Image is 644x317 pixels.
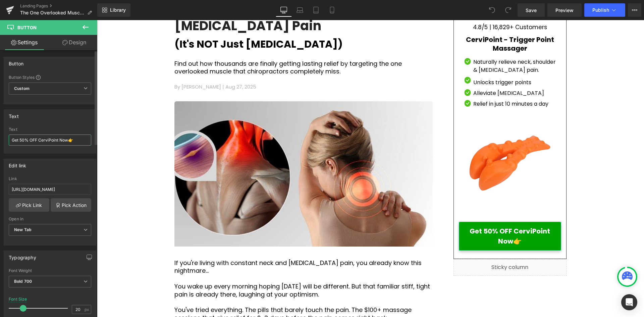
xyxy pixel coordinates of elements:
[276,3,292,17] a: Desktop
[20,10,85,15] span: The One Overlooked Muscle Causing [MEDICAL_DATA]
[367,15,460,33] h3: CerviPoint - Trigger Point Massager
[324,3,340,17] a: Mobile
[370,206,457,226] span: Get 50% OFF CerviPoint Now👉
[9,297,27,302] div: Font Size
[501,3,515,17] button: Redo
[51,198,91,212] a: Pick Action
[14,279,32,284] b: Bold 700
[9,184,91,195] input: https://your-shop.myshopify.com
[77,40,336,55] p: Find out how thousands are finally getting lasting relief by targeting the one overlooked muscle ...
[592,7,609,13] span: Publish
[77,17,246,31] span: (It's NOT Just [MEDICAL_DATA])
[9,74,91,80] div: Button Styles
[547,3,582,17] a: Preview
[20,3,97,9] a: Landing Pages
[526,7,537,14] span: Save
[85,307,90,312] span: px
[9,268,91,273] div: Font Weight
[77,262,336,278] p: You wake up every morning hoping [DATE] will be different. But that familiar stiff, tight pain is...
[110,7,126,13] span: Library
[376,80,451,88] span: Relief in just 10 minutes a day
[17,25,37,30] span: Button
[628,3,641,17] button: More
[50,35,99,50] a: Design
[555,7,574,14] span: Preview
[9,110,19,119] div: Text
[9,217,91,221] div: Open in
[9,198,49,212] a: Pick Link
[9,176,91,181] div: Link
[9,159,26,168] div: Edit link
[367,3,460,12] p: 4.8/5 | 16,829+ Customers
[9,127,91,132] div: Text
[621,294,637,310] div: Open Intercom Messenger
[77,286,336,302] p: You've tried everything. The pills that barely touch the pain. The $100+ massage sessions that gi...
[77,239,325,255] span: If you're living with constant neck and [MEDICAL_DATA] pain, you already know this nightmare...
[376,69,447,77] span: Alleviate [MEDICAL_DATA]
[308,3,324,17] a: Tablet
[14,227,32,232] b: New Tab
[584,3,625,17] button: Publish
[14,86,30,92] b: Custom
[97,3,130,17] a: New Library
[376,58,434,66] span: Unlocks trigger points
[9,251,36,260] div: Typography
[292,3,308,17] a: Laptop
[362,202,465,230] a: Get 50% OFF CerviPoint Now👉
[376,38,459,54] span: Naturally relieve neck, shoulder & [MEDICAL_DATA] pain.
[77,63,336,71] p: By [PERSON_NAME] | Aug 27, 2025
[485,3,499,17] button: Undo
[9,57,23,66] div: Button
